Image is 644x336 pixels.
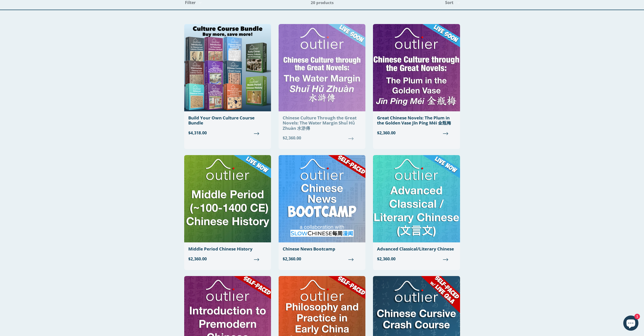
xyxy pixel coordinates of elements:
img: Middle Period Chinese History [184,155,271,242]
a: Chinese News Bootcamp $2,360.00 [279,155,365,266]
span: $2,360.00 [188,256,267,262]
a: Advanced Classical/Literary Chinese $2,360.00 [373,155,460,266]
span: $2,360.00 [377,130,456,136]
div: Advanced Classical/Literary Chinese [377,246,456,251]
div: Great Chinese Novels: The Plum in the Golden Vase Jīn Píng Méi 金瓶梅 [377,115,456,126]
img: Chinese News Bootcamp [279,155,365,242]
span: $2,360.00 [283,256,361,262]
div: Middle Period Chinese History [188,246,267,251]
img: Chinese Culture Through the Great Novels: The Water Margin Shuǐ Hǔ Zhuàn 水滸傳 [279,24,365,111]
a: Great Chinese Novels: The Plum in the Golden Vase Jīn Píng Méi 金瓶梅 $2,360.00 [373,24,460,140]
span: $2,360.00 [283,135,361,141]
div: Chinese Culture Through the Great Novels: The Water Margin Shuǐ Hǔ Zhuàn 水滸傳 [283,115,361,131]
a: Build Your Own Culture Course Bundle $4,318.00 [184,24,271,140]
img: Great Chinese Novels: The Plum in the Golden Vase Jīn Píng Méi 金瓶梅 [373,24,460,111]
span: $2,360.00 [377,256,456,262]
div: Build Your Own Culture Course Bundle [188,115,267,126]
inbox-online-store-chat: Shopify online store chat [622,316,640,332]
div: Chinese News Bootcamp [283,246,361,251]
a: Chinese Culture Through the Great Novels: The Water Margin Shuǐ Hǔ Zhuàn 水滸傳 $2,360.00 [279,24,365,145]
a: Middle Period Chinese History $2,360.00 [184,155,271,266]
img: Advanced Classical/Literary Chinese [373,155,460,242]
span: $4,318.00 [188,130,267,136]
img: Build Your Own Culture Course Bundle [184,24,271,111]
